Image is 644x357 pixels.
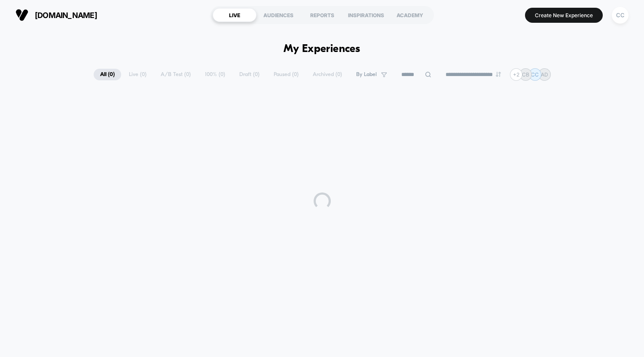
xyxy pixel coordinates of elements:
[15,9,28,21] img: Visually logo
[522,71,529,78] p: CB
[496,72,501,77] img: end
[344,8,388,22] div: INSPIRATIONS
[356,71,377,78] span: By Label
[612,7,629,24] div: CC
[525,8,603,23] button: Create New Experience
[256,8,300,22] div: AUDIENCES
[13,8,100,22] button: [DOMAIN_NAME]
[510,68,522,81] div: + 2
[609,6,631,24] button: CC
[213,8,256,22] div: LIVE
[300,8,344,22] div: REPORTS
[531,71,539,78] p: CC
[94,69,121,80] span: All ( 0 )
[284,43,360,55] h1: My Experiences
[541,71,548,78] p: AD
[35,11,97,20] span: [DOMAIN_NAME]
[388,8,432,22] div: ACADEMY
